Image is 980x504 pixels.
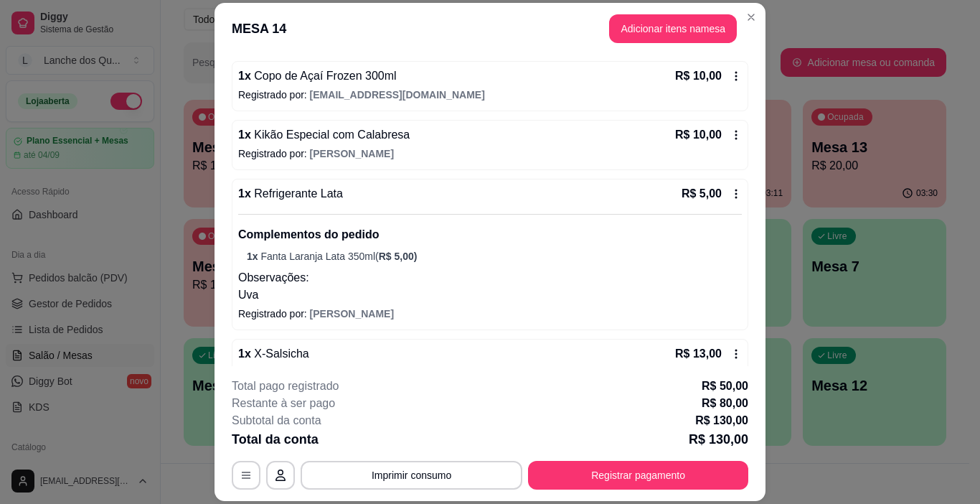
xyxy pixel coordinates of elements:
button: Imprimir consumo [301,461,522,490]
span: Refrigerante Lata [251,187,343,200]
p: Observações: [238,269,742,286]
p: R$ 80,00 [702,395,748,412]
p: Registrado por: [238,88,742,102]
span: [PERSON_NAME] [310,308,394,319]
span: Copo de Açaí Frozen 300ml [251,70,397,82]
p: Registrado por: [238,365,742,380]
p: Total da conta [232,429,319,449]
p: R$ 50,00 [702,378,748,395]
p: Registrado por: [238,146,742,161]
p: Fanta Laranja Lata 350ml ( [247,249,742,263]
span: Kikão Especial com Calabresa [251,129,410,141]
p: 1 x [238,126,410,144]
p: Complementos do pedido [238,226,742,243]
p: 1 x [238,185,343,202]
button: Close [740,6,763,29]
p: 1 x [238,67,397,85]
span: 1 x [247,251,260,262]
p: Registrado por: [238,307,742,321]
p: Uva [238,286,742,304]
header: MESA 14 [215,3,765,55]
p: R$ 130,00 [689,429,748,449]
p: R$ 10,00 [675,126,722,144]
p: Total pago registrado [232,378,339,395]
button: Adicionar itens namesa [609,14,737,43]
p: R$ 13,00 [675,345,722,363]
button: Registrar pagamento [528,461,748,490]
span: [PERSON_NAME] [310,148,394,159]
p: 1 x [238,345,309,363]
span: X-Salsicha [251,347,309,360]
span: R$ 5,00 ) [379,251,418,262]
p: R$ 130,00 [695,412,748,429]
span: [EMAIL_ADDRESS][DOMAIN_NAME] [310,89,485,101]
p: Subtotal da conta [232,412,321,429]
p: Restante à ser pago [232,395,335,412]
p: R$ 10,00 [675,67,722,85]
p: R$ 5,00 [682,185,722,202]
